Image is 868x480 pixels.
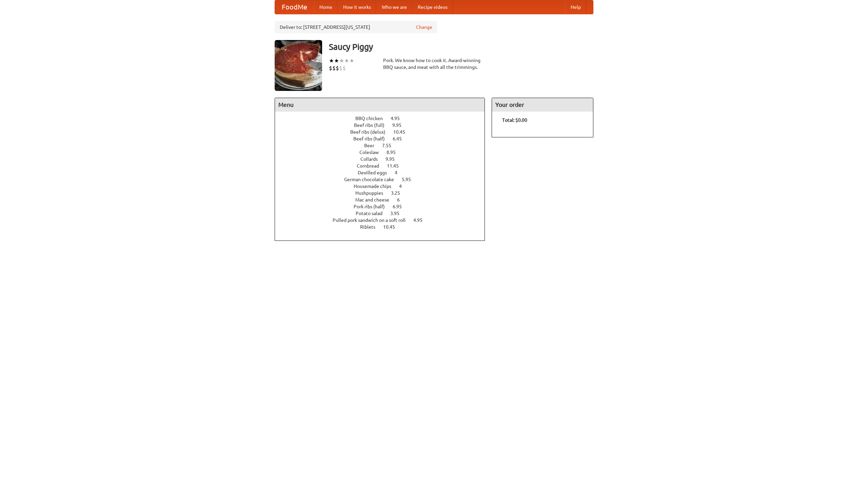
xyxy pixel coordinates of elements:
li: $ [339,64,342,72]
a: Collards 9.95 [360,156,407,162]
a: Beer 7.55 [364,143,404,148]
li: $ [336,64,339,72]
a: Riblets 10.45 [360,224,408,230]
a: Cornbread 11.45 [357,163,411,169]
span: 4.95 [413,217,429,223]
div: Pork. We know how to cook it. Award-winning BBQ sauce, and meat with all the trimmings. [383,57,485,71]
span: 3.25 [391,190,407,196]
span: 6.95 [393,204,409,209]
a: Recipe videos [412,0,453,14]
span: Beef ribs (half) [353,136,392,141]
a: Hushpuppies 3.25 [355,190,413,196]
a: Pork ribs (half) 6.95 [354,204,414,209]
a: Potato salad 3.95 [356,211,412,216]
a: Home [314,0,338,14]
span: 4 [395,170,404,175]
li: ★ [349,57,354,64]
a: Pulled pork sandwich on a soft roll 4.95 [333,217,435,223]
a: Help [565,0,586,14]
span: Pork ribs (half) [354,204,392,209]
a: Who we are [376,0,412,14]
span: 5.95 [402,177,418,182]
span: Pulled pork sandwich on a soft roll [333,217,412,223]
span: Coleslaw [359,150,386,155]
h3: Saucy Piggy [329,40,593,54]
span: 11.45 [387,163,406,169]
a: Devilled eggs 4 [358,170,410,175]
span: 9.95 [392,122,408,128]
a: Change [416,24,432,31]
a: Beef ribs (full) 9.95 [354,122,414,128]
span: Beef ribs (delux) [350,129,392,135]
a: Mac and cheese 6 [355,197,412,203]
span: Riblets [360,224,382,230]
span: 7.55 [382,143,398,148]
span: Potato salad [356,211,389,216]
span: 4.95 [391,116,407,121]
span: Collards [360,156,384,162]
h4: Your order [492,98,593,112]
a: How it works [338,0,376,14]
span: Hushpuppies [355,190,390,196]
a: Beef ribs (delux) 10.45 [350,129,418,135]
a: BBQ chicken 4.95 [355,116,412,121]
li: ★ [329,57,334,64]
li: ★ [344,57,349,64]
span: 6.45 [393,136,409,141]
li: $ [342,64,346,72]
span: 6 [397,197,407,203]
img: angular.jpg [275,40,322,91]
span: Mac and cheese [355,197,396,203]
span: Beef ribs (full) [354,122,391,128]
span: Beer [364,143,381,148]
li: ★ [334,57,339,64]
span: 10.45 [383,224,402,230]
li: $ [329,64,332,72]
span: 10.45 [393,129,412,135]
span: 4 [399,184,409,189]
a: Coleslaw 8.95 [359,150,408,155]
li: ★ [339,57,344,64]
a: German chocolate cake 5.95 [344,177,423,182]
span: 9.95 [386,156,401,162]
span: 3.95 [390,211,406,216]
li: $ [332,64,336,72]
span: 8.95 [387,150,402,155]
span: BBQ chicken [355,116,390,121]
span: Housemade chips [354,184,398,189]
a: FoodMe [275,0,314,14]
span: German chocolate cake [344,177,401,182]
a: Beef ribs (half) 6.45 [353,136,414,141]
b: Total: $0.00 [502,117,527,123]
h4: Menu [275,98,485,112]
span: Devilled eggs [358,170,394,175]
div: Deliver to: [STREET_ADDRESS][US_STATE] [275,21,437,33]
span: Cornbread [357,163,386,169]
a: Housemade chips 4 [354,184,414,189]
